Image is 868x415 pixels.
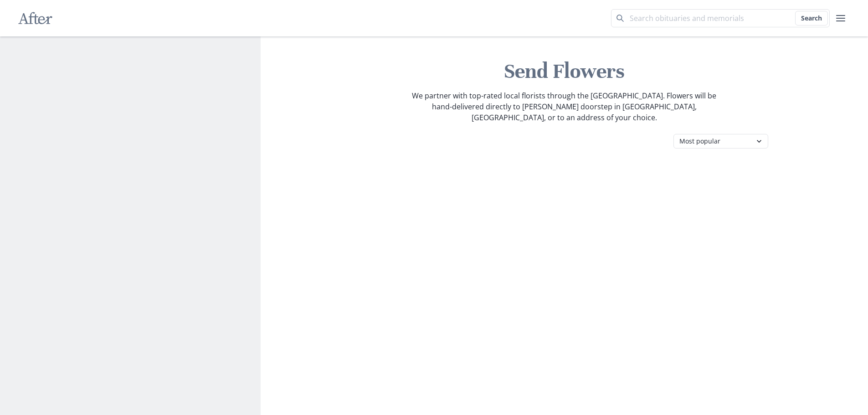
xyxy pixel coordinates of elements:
input: Search term [611,9,830,27]
h1: Send Flowers [268,58,861,85]
p: We partner with top-rated local florists through the [GEOGRAPHIC_DATA]. Flowers will be hand-deli... [411,90,717,123]
button: user menu [832,9,850,27]
select: Category filter [673,134,768,149]
button: Search [795,11,828,26]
